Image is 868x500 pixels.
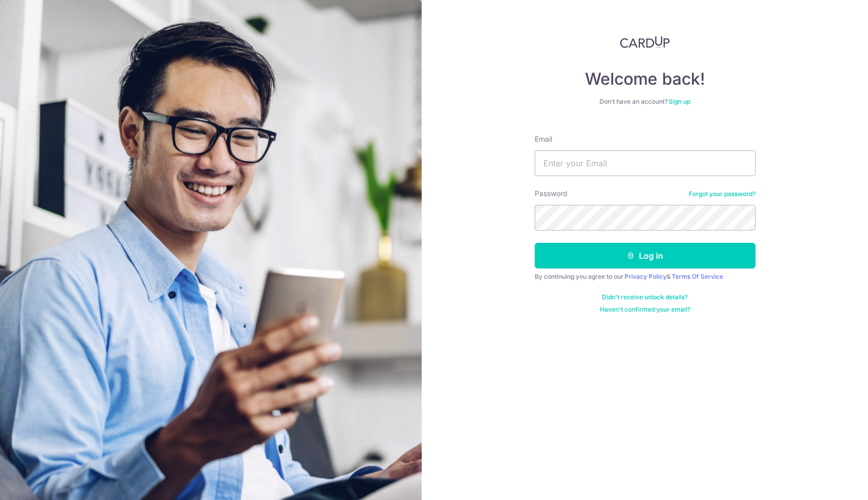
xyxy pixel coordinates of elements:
[689,190,756,198] a: Forgot your password?
[535,273,756,281] div: By continuing you agree to our &
[620,36,670,48] img: CardUp Logo
[669,98,690,105] a: Sign up
[602,293,688,301] a: Didn't receive unlock details?
[625,273,667,280] a: Privacy Policy
[535,134,552,144] label: Email
[535,243,756,268] button: Log in
[535,188,568,199] label: Password
[600,305,690,314] a: Haven't confirmed your email?
[535,69,756,89] h4: Welcome back!
[535,150,756,176] input: Enter your Email
[672,273,723,280] a: Terms Of Service
[535,98,756,106] div: Don’t have an account?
